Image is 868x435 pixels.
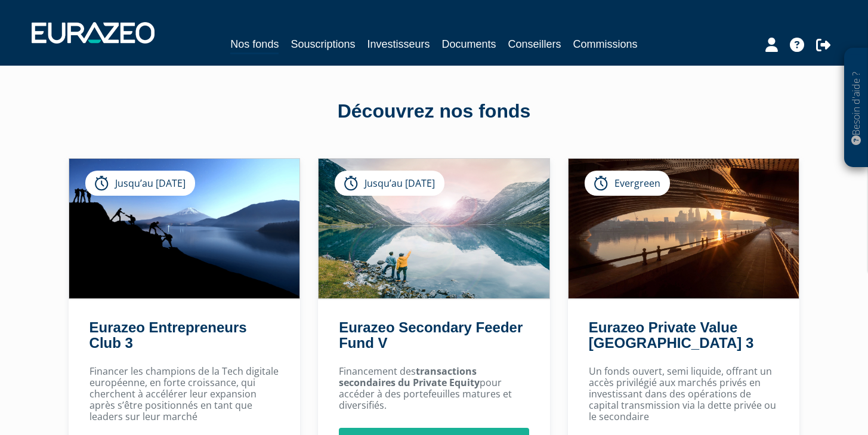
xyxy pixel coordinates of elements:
p: Besoin d'aide ? [850,54,863,162]
div: Jusqu’au [DATE] [335,171,444,196]
div: Découvrez nos fonds [94,98,774,125]
p: Un fonds ouvert, semi liquide, offrant un accès privilégié aux marchés privés en investissant dan... [589,366,779,423]
a: Eurazeo Private Value [GEOGRAPHIC_DATA] 3 [589,319,753,351]
a: Conseillers [508,36,561,53]
p: Financement des pour accéder à des portefeuilles matures et diversifiés. [339,366,529,412]
div: Evergreen [585,171,670,196]
img: 1732889491-logotype_eurazeo_blanc_rvb.png [32,22,155,44]
strong: transactions secondaires du Private Equity [339,365,480,389]
a: Documents [442,36,496,53]
a: Investisseurs [367,36,430,53]
a: Eurazeo Secondary Feeder Fund V [339,319,523,351]
div: Jusqu’au [DATE] [85,171,195,196]
a: Souscriptions [291,36,355,53]
a: Eurazeo Entrepreneurs Club 3 [89,319,247,351]
a: Commissions [573,36,638,53]
img: Eurazeo Entrepreneurs Club 3 [69,159,300,298]
a: Nos fonds [230,36,279,54]
p: Financer les champions de la Tech digitale européenne, en forte croissance, qui cherchent à accél... [89,366,280,423]
img: Eurazeo Secondary Feeder Fund V [319,159,549,298]
img: Eurazeo Private Value Europe 3 [569,159,799,298]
